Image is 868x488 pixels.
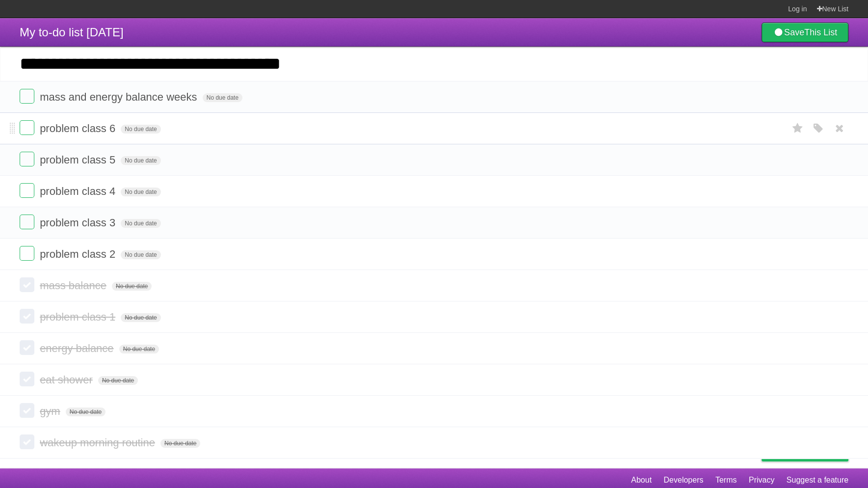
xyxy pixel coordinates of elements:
span: eat shower [40,374,95,386]
label: Done [20,372,34,386]
span: problem class 1 [40,311,118,323]
span: wakeup morning routine [40,436,158,449]
label: Done [20,309,34,324]
span: No due date [160,439,200,448]
label: Done [20,120,34,135]
label: Done [20,246,34,261]
span: No due date [112,282,152,291]
span: problem class 4 [40,185,118,197]
span: Buy me a coffee [782,444,843,461]
label: Done [20,215,34,229]
span: problem class 3 [40,217,118,229]
span: problem class 2 [40,248,118,260]
label: Done [20,434,34,449]
a: SaveThis List [762,23,848,42]
span: No due date [66,407,105,416]
span: gym [40,405,63,417]
b: This List [804,27,837,37]
label: Done [20,277,34,292]
span: mass and energy balance weeks [40,91,199,103]
span: problem class 5 [40,154,118,166]
span: No due date [203,93,242,102]
span: No due date [121,250,160,259]
span: No due date [119,345,159,353]
label: Star task [789,120,807,136]
label: Done [20,340,34,355]
label: Done [20,403,34,418]
span: My to-do list [DATE] [20,26,124,39]
span: No due date [121,125,160,134]
span: problem class 6 [40,122,118,135]
span: No due date [121,156,160,165]
span: energy balance [40,342,116,354]
span: No due date [121,313,160,322]
span: No due date [121,188,160,196]
span: mass balance [40,279,109,292]
span: No due date [121,219,160,228]
label: Done [20,89,34,104]
label: Done [20,152,34,166]
label: Done [20,183,34,198]
span: No due date [98,376,138,385]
